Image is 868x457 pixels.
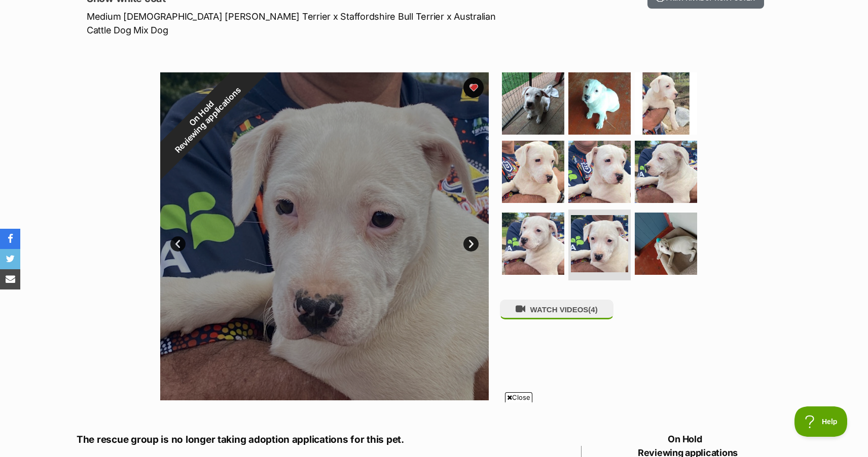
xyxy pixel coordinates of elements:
[568,141,631,203] img: Photo of Pepper
[188,406,680,452] iframe: Advertisement
[463,236,479,252] a: Next
[502,72,564,135] img: Photo of Pepper
[87,10,516,37] p: Medium [DEMOGRAPHIC_DATA] [PERSON_NAME] Terrier x Staffordshire Bull Terrier x Australian Cattle ...
[77,64,152,127] img: https://img.kwcdn.com/product/fancy/a8cd16a1-fad6-4ffb-964c-258fbf156551.jpg?imageMogr2/strip/siz...
[505,392,532,402] span: Close
[635,72,697,135] img: Photo of Pepper
[502,141,564,203] img: Photo of Pepper
[588,305,597,314] span: (4)
[794,406,848,437] iframe: Help Scout Beacon - Open
[571,215,628,272] img: Photo of Pepper
[635,141,697,203] img: Photo of Pepper
[635,213,697,275] img: Photo of Pepper
[170,236,186,252] a: Prev
[463,77,484,98] button: favourite
[77,433,505,447] p: The rescue group is no longer taking adoption applications for this pet.
[173,85,243,154] span: Reviewing applications
[502,213,564,275] img: Photo of Pepper
[500,300,613,319] button: WATCH VIDEOS(4)
[568,72,631,135] img: Photo of Pepper
[132,44,277,189] div: On Hold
